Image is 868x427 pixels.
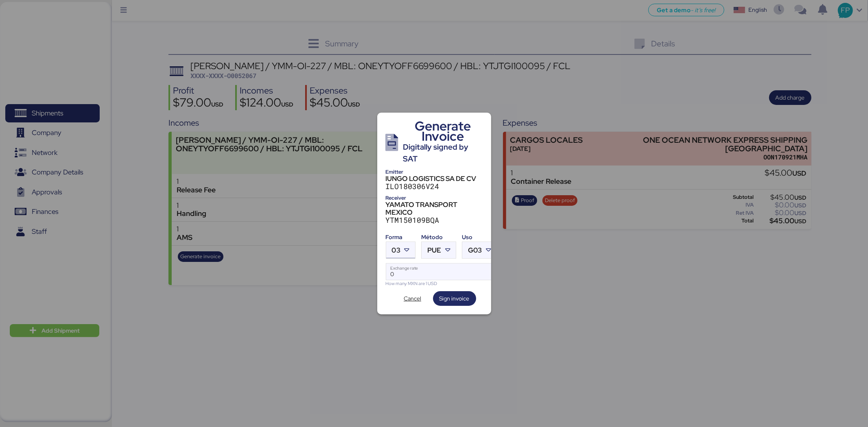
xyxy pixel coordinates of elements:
span: Cancel [404,294,421,303]
span: Sign invoice [439,294,470,303]
span: 03 [392,247,400,254]
div: Uso [462,233,497,242]
span: PUE [427,247,441,254]
div: IUNGO LOGISTICS SA DE CV [386,175,483,182]
div: YAMATO TRANSPORT MEXICO [386,201,483,216]
button: Sign invoice [433,291,476,306]
div: Emitter [386,168,483,176]
div: Digitally signed by SAT [403,142,483,165]
div: Receiver [386,194,483,202]
div: Forma [386,233,415,242]
div: YTM150109BQA [386,216,483,224]
button: Cancel [392,291,433,306]
input: Exchange rate [386,264,497,280]
div: ILO180306V24 [386,182,483,191]
div: Generate Invoice [403,121,483,142]
span: G03 [468,247,482,254]
div: How many MXN are 1 USD [386,280,497,287]
div: Método [421,233,456,242]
